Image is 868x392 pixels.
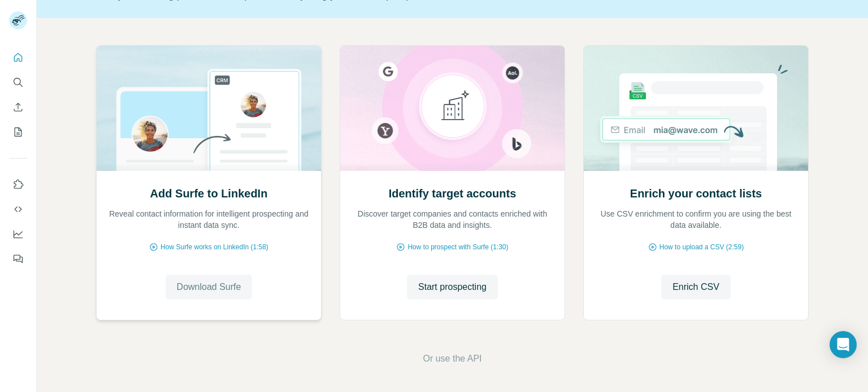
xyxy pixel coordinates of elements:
[389,186,517,201] h2: Identify target accounts
[9,199,27,219] button: Use Surfe API
[9,249,27,269] button: Feedback
[160,242,268,252] span: How Surfe works on LinkedIn (1:58)
[9,224,27,244] button: Dashboard
[177,280,241,294] span: Download Surfe
[659,242,744,252] span: How to upload a CSV (2:59)
[96,46,322,171] img: Add Surfe to LinkedIn
[150,186,268,201] h2: Add Surfe to LinkedIn
[340,46,565,171] img: Identify target accounts
[407,242,508,252] span: How to prospect with Surfe (1:30)
[583,46,809,171] img: Enrich your contact lists
[9,122,27,142] button: My lists
[830,331,857,358] div: Open Intercom Messenger
[630,186,762,201] h2: Enrich your contact lists
[9,72,27,93] button: Search
[9,47,27,68] button: Quick start
[595,208,797,231] p: Use CSV enrichment to confirm you are using the best data available.
[423,352,481,365] button: Or use the API
[351,208,553,231] p: Discover target companies and contacts enriched with B2B data and insights.
[418,280,487,294] span: Start prospecting
[9,97,27,117] button: Enrich CSV
[661,275,731,299] button: Enrich CSV
[672,280,719,294] span: Enrich CSV
[407,275,498,299] button: Start prospecting
[108,208,310,231] p: Reveal contact information for intelligent prospecting and instant data sync.
[166,275,253,299] button: Download Surfe
[9,174,27,195] button: Use Surfe on LinkedIn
